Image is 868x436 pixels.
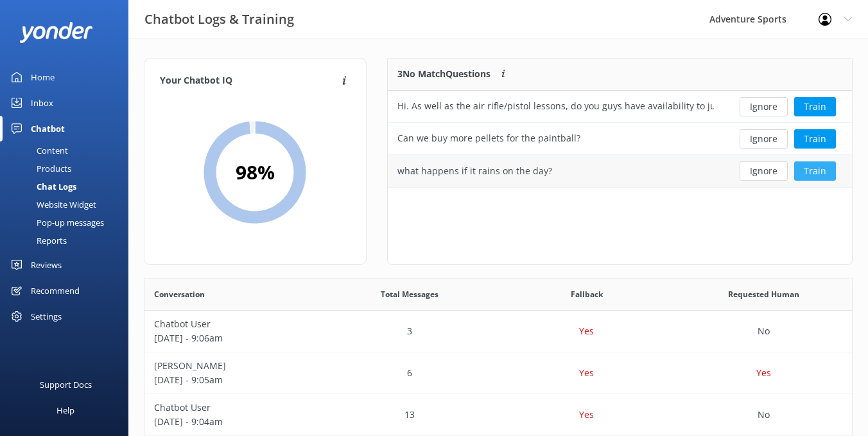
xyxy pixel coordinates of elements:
[8,195,96,213] div: Website Widget
[8,141,68,159] div: Content
[794,161,836,181] button: Train
[388,155,852,187] div: row
[8,177,76,195] div: Chat Logs
[388,123,852,155] div: row
[31,90,53,116] div: Inbox
[8,232,128,250] a: Reports
[758,408,770,422] p: No
[31,64,55,90] div: Home
[397,67,490,81] p: 3 No Match Questions
[8,213,128,232] a: Pop-up messages
[740,161,788,181] button: Ignore
[381,288,438,300] span: Total Messages
[31,252,62,278] div: Reviews
[40,372,92,397] div: Support Docs
[758,324,770,338] p: No
[154,415,312,429] p: [DATE] - 9:04am
[154,359,312,373] p: [PERSON_NAME]
[144,394,852,436] div: row
[8,141,128,159] a: Content
[397,164,552,178] div: what happens if it rains on the day?
[236,157,275,188] h2: 98 %
[8,159,71,177] div: Products
[388,91,852,123] div: row
[154,317,312,331] p: Chatbot User
[144,311,852,352] div: row
[397,99,714,113] div: Hi. As well as the air rifle/pistol lessons, do you guys have availability to just the range/ a r...
[794,97,836,116] button: Train
[144,352,852,394] div: row
[160,74,338,88] h4: Your Chatbot IQ
[8,232,67,250] div: Reports
[740,129,788,149] button: Ignore
[397,131,580,145] div: Can we buy more pellets for the paintball?
[756,366,771,380] p: Yes
[8,213,104,232] div: Pop-up messages
[56,397,74,423] div: Help
[154,288,205,300] span: Conversation
[407,324,412,338] p: 3
[407,366,412,380] p: 6
[8,159,128,177] a: Products
[8,177,128,195] a: Chat Logs
[154,401,312,415] p: Chatbot User
[19,22,93,43] img: yonder-white-logo.png
[154,331,312,345] p: [DATE] - 9:06am
[31,278,80,304] div: Recommend
[571,288,603,300] span: Fallback
[740,97,788,116] button: Ignore
[31,116,65,141] div: Chatbot
[31,304,62,329] div: Settings
[728,288,799,300] span: Requested Human
[154,373,312,387] p: [DATE] - 9:05am
[388,91,852,187] div: grid
[579,324,594,338] p: Yes
[579,408,594,422] p: Yes
[794,129,836,149] button: Train
[404,408,415,422] p: 13
[579,366,594,380] p: Yes
[8,195,128,213] a: Website Widget
[144,9,294,30] h3: Chatbot Logs & Training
